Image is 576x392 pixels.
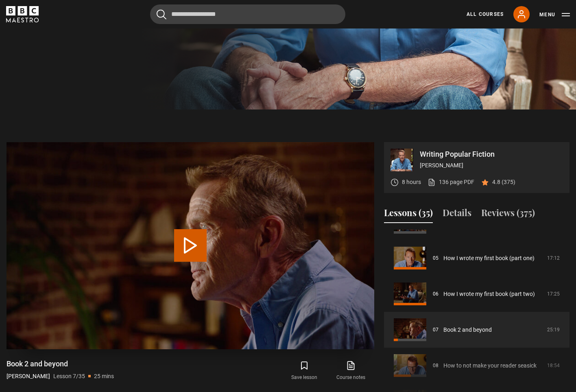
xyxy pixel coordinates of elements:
p: [PERSON_NAME] [7,372,50,381]
button: Play Lesson Book 2 and beyond [174,229,207,262]
a: All Courses [467,11,504,18]
button: Submit the search query [157,9,166,20]
p: 25 mins [94,372,114,381]
video-js: Video Player [7,142,374,349]
svg: BBC Maestro [6,6,39,22]
p: [PERSON_NAME] [420,161,563,170]
input: Search [150,4,345,24]
button: Toggle navigation [539,11,570,19]
button: Lessons (35) [384,206,433,223]
a: How I wrote my first book (part one) [443,254,535,263]
a: 136 page PDF [428,178,474,186]
p: 8 hours [402,178,421,186]
a: Course notes [328,359,374,383]
a: Book 2 and beyond [443,326,492,334]
p: Lesson 7/35 [53,372,85,381]
p: Writing Popular Fiction [420,151,563,158]
p: 4.8 (375) [492,178,515,186]
h1: Book 2 and beyond [7,359,114,369]
button: Reviews (375) [481,206,535,223]
button: Save lesson [281,359,327,383]
button: Details [443,206,471,223]
a: How I wrote my first book (part two) [443,290,535,298]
